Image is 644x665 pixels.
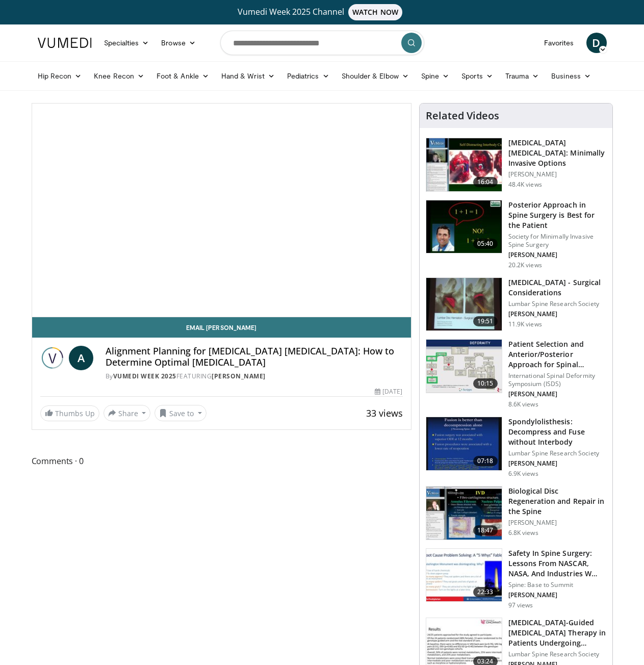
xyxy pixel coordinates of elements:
span: 16:04 [473,177,498,187]
h3: Posterior Approach in Spine Surgery is Best for the Patient [508,200,606,231]
a: Shoulder & Elbow [336,66,415,86]
h3: Safety In Spine Surgery: Lessons From NASCAR, NASA, And Industries W… [508,548,606,579]
a: D [586,33,607,53]
a: 18:47 Biological Disc Regeneration and Repair in the Spine [PERSON_NAME] 6.8K views [426,486,606,540]
p: Spine: Base to Summit [508,581,606,589]
a: Foot & Ankle [150,66,215,86]
p: Lumbar Spine Research Society [508,300,606,308]
span: WATCH NOW [348,4,402,20]
span: 18:47 [473,525,498,535]
p: [PERSON_NAME] [508,519,606,527]
img: beefc228-5859-4966-8bc6-4c9aecbbf021.150x105_q85_crop-smart_upscale.jpg [426,340,502,393]
h3: [MEDICAL_DATA] - Surgical Considerations [508,277,606,298]
a: 22:33 Safety In Spine Surgery: Lessons From NASCAR, NASA, And Industries W… Spine: Base to Summit... [426,548,606,609]
a: Sports [455,66,499,86]
p: Lumbar Spine Research Society [508,449,606,457]
p: 48.4K views [508,181,542,189]
a: Vumedi Week 2025 ChannelWATCH NOW [39,4,605,20]
div: By FEATURING [106,372,403,381]
span: 22:33 [473,587,498,597]
a: Business [545,66,597,86]
h3: Biological Disc Regeneration and Repair in the Spine [508,486,606,517]
img: 9f1438f7-b5aa-4a55-ab7b-c34f90e48e66.150x105_q85_crop-smart_upscale.jpg [426,138,502,191]
a: [PERSON_NAME] [212,372,266,380]
button: Save to [154,405,207,421]
input: Search topics, interventions [220,31,424,55]
a: Hip Recon [32,66,88,86]
span: 10:15 [473,378,498,389]
p: 11.9K views [508,320,542,328]
h3: [MEDICAL_DATA] [MEDICAL_DATA]: Minimally Invasive Options [508,138,606,168]
p: International Spinal Deformity Symposium (ISDS) [508,372,606,388]
img: 05c2a676-a450-41f3-b358-da3da3bc670f.150x105_q85_crop-smart_upscale.jpg [426,549,502,602]
p: [PERSON_NAME] [508,591,606,599]
div: [DATE] [375,387,402,396]
p: 97 views [508,601,533,609]
p: [PERSON_NAME] [508,170,606,178]
a: Trauma [499,66,546,86]
h4: Alignment Planning for [MEDICAL_DATA] [MEDICAL_DATA]: How to Determine Optimal [MEDICAL_DATA] [106,346,403,368]
a: 16:04 [MEDICAL_DATA] [MEDICAL_DATA]: Minimally Invasive Options [PERSON_NAME] 48.4K views [426,138,606,192]
p: [PERSON_NAME] [508,251,606,259]
a: Knee Recon [88,66,150,86]
p: Society for Minimally Invasive Spine Surgery [508,233,606,249]
img: VuMedi Logo [38,38,92,48]
a: Vumedi Week 2025 [113,372,176,380]
span: 19:51 [473,316,498,326]
img: df977cbb-5756-427a-b13c-efcd69dcbbf0.150x105_q85_crop-smart_upscale.jpg [426,278,502,331]
p: Lumbar Spine Research Society [508,650,606,658]
p: [PERSON_NAME] [508,390,606,398]
img: 0941ef12-412c-400e-b933-83608c066e77.150x105_q85_crop-smart_upscale.jpg [426,487,502,540]
p: [PERSON_NAME] [508,459,606,468]
button: Share [104,405,151,421]
h3: Patient Selection and Anterior/Posterior Approach for Spinal Deformi… [508,339,606,370]
a: A [69,346,93,370]
p: 8.6K views [508,400,538,408]
span: 33 views [366,407,403,419]
a: 07:18 Spondylolisthesis: Decompress and Fuse without Interbody Lumbar Spine Research Society [PER... [426,417,606,478]
a: 05:40 Posterior Approach in Spine Surgery is Best for the Patient Society for Minimally Invasive ... [426,200,606,269]
a: Email [PERSON_NAME] [32,317,411,338]
a: Favorites [538,33,580,53]
span: Comments 0 [32,454,411,468]
a: Browse [155,33,202,53]
a: Spine [415,66,455,86]
span: 07:18 [473,456,498,466]
img: Vumedi Week 2025 [40,346,65,370]
a: Specialties [98,33,156,53]
p: 20.2K views [508,261,542,269]
h3: [MEDICAL_DATA]-Guided [MEDICAL_DATA] Therapy in Patients Undergoing [MEDICAL_DATA] Spine S… [508,618,606,648]
a: Hand & Wrist [215,66,281,86]
video-js: Video Player [32,104,411,317]
a: Thumbs Up [40,405,99,421]
img: 97801bed-5de1-4037-bed6-2d7170b090cf.150x105_q85_crop-smart_upscale.jpg [426,417,502,470]
img: 3b6f0384-b2b2-4baa-b997-2e524ebddc4b.150x105_q85_crop-smart_upscale.jpg [426,200,502,253]
p: [PERSON_NAME] [508,310,606,318]
h4: Related Videos [426,110,499,122]
p: 6.8K views [508,529,538,537]
p: 6.9K views [508,470,538,478]
h3: Spondylolisthesis: Decompress and Fuse without Interbody [508,417,606,447]
a: Pediatrics [281,66,336,86]
span: 05:40 [473,239,498,249]
a: 10:15 Patient Selection and Anterior/Posterior Approach for Spinal Deformi… International Spinal ... [426,339,606,408]
a: 19:51 [MEDICAL_DATA] - Surgical Considerations Lumbar Spine Research Society [PERSON_NAME] 11.9K ... [426,277,606,331]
